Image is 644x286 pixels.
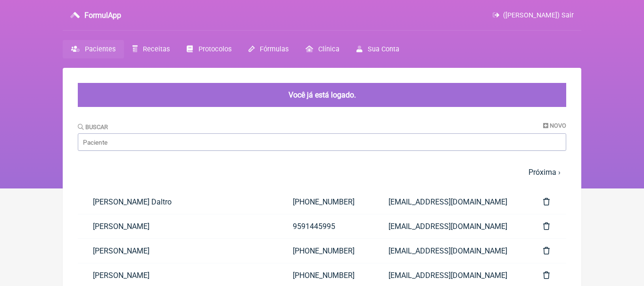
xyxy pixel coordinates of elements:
span: Sua Conta [368,45,399,53]
a: ([PERSON_NAME]) Sair [493,11,574,19]
a: 9591445995 [278,214,373,238]
span: Receitas [143,45,170,53]
a: [PERSON_NAME] [78,239,278,263]
a: Receitas [124,40,178,58]
span: ([PERSON_NAME]) Sair [503,11,574,19]
a: [EMAIL_ADDRESS][DOMAIN_NAME] [373,190,528,214]
nav: pager [78,162,566,182]
span: Novo [550,122,566,129]
a: Pacientes [63,40,124,58]
span: Pacientes [85,45,116,53]
a: Fórmulas [240,40,297,58]
a: [PERSON_NAME] Daltro [78,190,278,214]
label: Buscar [78,123,108,131]
a: Sua Conta [348,40,408,58]
span: Fórmulas [260,45,289,53]
a: [EMAIL_ADDRESS][DOMAIN_NAME] [373,239,528,263]
a: [PERSON_NAME] [78,214,278,238]
span: Protocolos [198,45,231,53]
a: Protocolos [178,40,239,58]
span: Clínica [318,45,339,53]
a: Novo [543,122,566,129]
h3: FormulApp [84,11,121,20]
a: Próxima › [528,168,561,177]
a: [EMAIL_ADDRESS][DOMAIN_NAME] [373,214,528,238]
a: Clínica [297,40,348,58]
input: Paciente [78,133,566,151]
a: [PHONE_NUMBER] [278,190,373,214]
div: Você já está logado. [78,83,566,107]
a: [PHONE_NUMBER] [278,239,373,263]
